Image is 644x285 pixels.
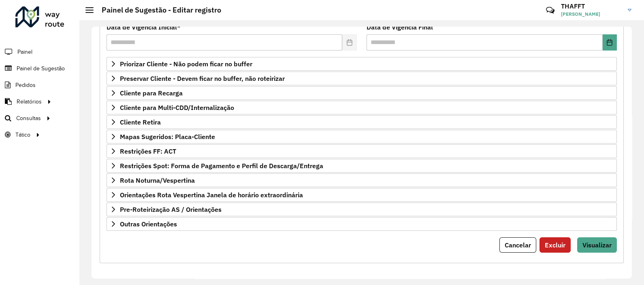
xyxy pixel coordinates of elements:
span: Tático [15,131,30,139]
span: Preservar Cliente - Devem ficar no buffer, não roteirizar [120,75,285,82]
span: Visualizar [582,241,612,249]
button: Visualizar [577,237,617,253]
h3: THAFFT [561,2,622,10]
a: Restrições Spot: Forma de Pagamento e Perfil de Descarga/Entrega [107,159,617,173]
span: Priorizar Cliente - Não podem ficar no buffer [120,61,252,67]
span: Outras Orientações [120,221,177,227]
span: Restrições Spot: Forma de Pagamento e Perfil de Descarga/Entrega [120,163,323,169]
button: Choose Date [603,34,617,51]
a: Mapas Sugeridos: Placa-Cliente [107,130,617,144]
label: Data de Vigência Final [367,22,433,32]
a: Cliente para Multi-CDD/Internalização [107,101,617,114]
label: Data de Vigência Inicial [107,22,181,32]
a: Restrições FF: ACT [107,144,617,158]
a: Cliente Retira [107,115,617,129]
a: Orientações Rota Vespertina Janela de horário extraordinária [107,188,617,202]
span: Consultas [16,114,41,122]
a: Preservar Cliente - Devem ficar no buffer, não roteirizar [107,72,617,85]
a: Rota Noturna/Vespertina [107,173,617,187]
a: Contato Rápido [542,2,559,19]
a: Cliente para Recarga [107,86,617,100]
a: Priorizar Cliente - Não podem ficar no buffer [107,57,617,71]
a: Pre-Roteirização AS / Orientações [107,203,617,216]
span: Relatórios [17,97,42,106]
span: Excluir [545,241,565,249]
a: Outras Orientações [107,217,617,231]
span: Painel de Sugestão [17,64,65,73]
span: [PERSON_NAME] [561,11,622,18]
span: Cliente para Recarga [120,90,183,96]
button: Excluir [540,237,571,253]
span: Pre-Roteirização AS / Orientações [120,206,222,213]
span: Cliente para Multi-CDD/Internalização [120,104,234,111]
span: Restrições FF: ACT [120,148,176,154]
span: Cancelar [505,241,531,249]
span: Orientações Rota Vespertina Janela de horário extraordinária [120,192,303,198]
h2: Painel de Sugestão - Editar registro [94,6,221,15]
span: Cliente Retira [120,119,161,125]
button: Cancelar [499,237,536,253]
span: Mapas Sugeridos: Placa-Cliente [120,133,215,140]
span: Painel [17,48,32,56]
span: Pedidos [15,81,36,89]
span: Rota Noturna/Vespertina [120,177,195,184]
